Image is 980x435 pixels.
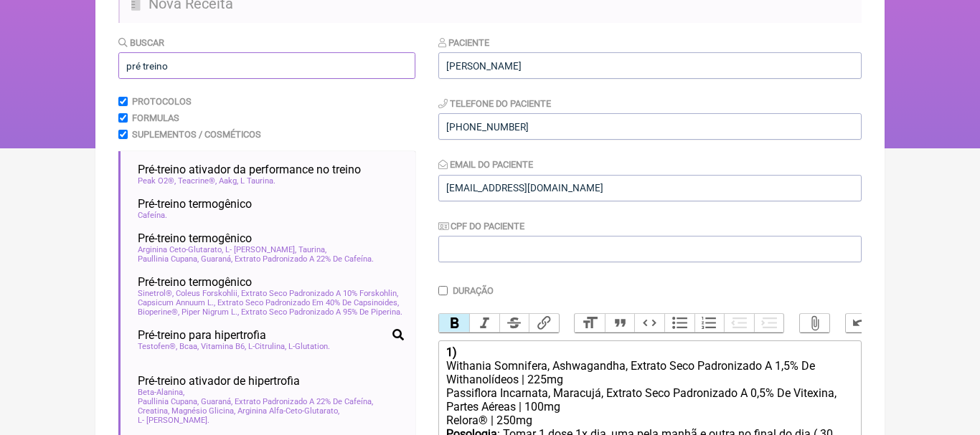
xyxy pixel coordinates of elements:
[800,314,830,333] button: Attach Files
[237,406,339,416] span: Arginina Alfa-Ceto-Glutarato
[605,314,635,333] button: Quote
[469,314,499,333] button: Italic
[138,328,266,342] span: Pré-treino para hipertrofia
[138,211,167,220] span: Cafeína
[438,37,489,48] label: Paciente
[240,176,275,186] span: L Taurina
[446,345,457,359] strong: 1)
[298,245,326,254] span: Taurina
[694,314,725,333] button: Numbers
[846,314,876,333] button: Undo
[219,176,238,186] span: Aakg
[179,342,199,351] span: Bcaa
[438,159,533,170] label: Email do Paciente
[575,314,605,333] button: Heading
[724,314,754,333] button: Decrease Level
[248,342,286,351] span: L-Citrulina
[138,307,402,317] span: Bioperine®, Piper Nigrum L., Extrato Seco Padronizado A 95% De Piperina
[529,314,559,333] button: Link
[138,254,374,264] span: Paullinia Cupana, Guaraná, Extrato Padronizado A 22% De Cafeína
[138,388,184,397] span: Beta-Alanina
[171,406,235,416] span: Magnésio Glicina
[754,314,784,333] button: Increase Level
[138,406,169,416] span: Creatina
[288,342,330,351] span: L-Glutation
[118,37,164,48] label: Buscar
[138,231,252,245] span: Pré-treino termogênico
[138,298,399,307] span: Capsicum Annuum L., Extrato Seco Padronizado Em 40% De Capsinoides
[446,414,854,427] div: Relora® | 250mg
[664,314,694,333] button: Bullets
[225,245,296,254] span: L- [PERSON_NAME]
[453,285,494,296] label: Duração
[446,386,854,414] div: Passiflora Incarnata, Maracujá, Extrato Seco Padronizado A 0,5% De Vitexina, Partes Aéreas | 100mg
[138,416,209,425] span: L- [PERSON_NAME]
[118,52,415,79] input: exemplo: emagrecimento, ansiedade
[438,221,524,231] label: CPF do Paciente
[138,163,361,176] span: Pré-treino ativador da performance no treino
[138,197,252,211] span: Pré-treino termogênico
[446,359,854,386] div: Withania Somnifera, Ashwagandha, Extrato Seco Padronizado A 1,5% De Withanolídeos | 225mg
[634,314,664,333] button: Code
[176,289,398,298] span: Coleus Forskohlii, Extrato Seco Padronizado A 10% Forskohlin
[201,342,246,351] span: Vitamina B6
[438,98,551,109] label: Telefone do Paciente
[138,374,300,388] span: Pré-treino ativador de hipertrofia
[138,289,174,298] span: Sinetrol®
[132,113,179,123] label: Formulas
[138,275,252,289] span: Pré-treino termogênico
[439,314,469,333] button: Bold
[138,176,176,186] span: Peak O2®
[138,245,223,254] span: Arginina Ceto-Glutarato
[132,96,192,107] label: Protocolos
[138,397,373,406] span: Paullinia Cupana, Guaraná, Extrato Padronizado A 22% De Cafeína
[138,342,177,351] span: Testofen®
[132,129,261,140] label: Suplementos / Cosméticos
[499,314,529,333] button: Strikethrough
[178,176,217,186] span: Teacrine®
